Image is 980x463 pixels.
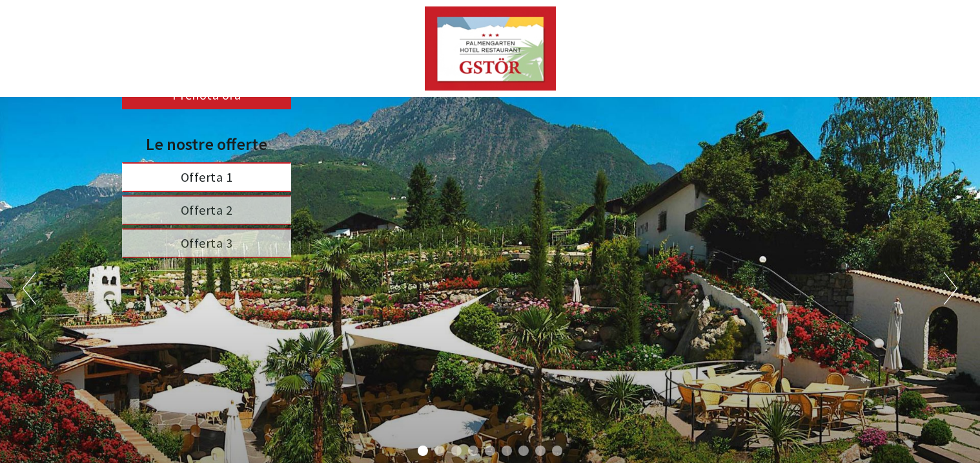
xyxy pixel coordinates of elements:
[944,272,957,305] button: Next
[181,235,233,251] span: Offerta 3
[23,272,36,305] button: Previous
[122,132,291,156] div: Le nostre offerte
[181,202,233,218] span: Offerta 2
[181,169,233,185] span: Offerta 1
